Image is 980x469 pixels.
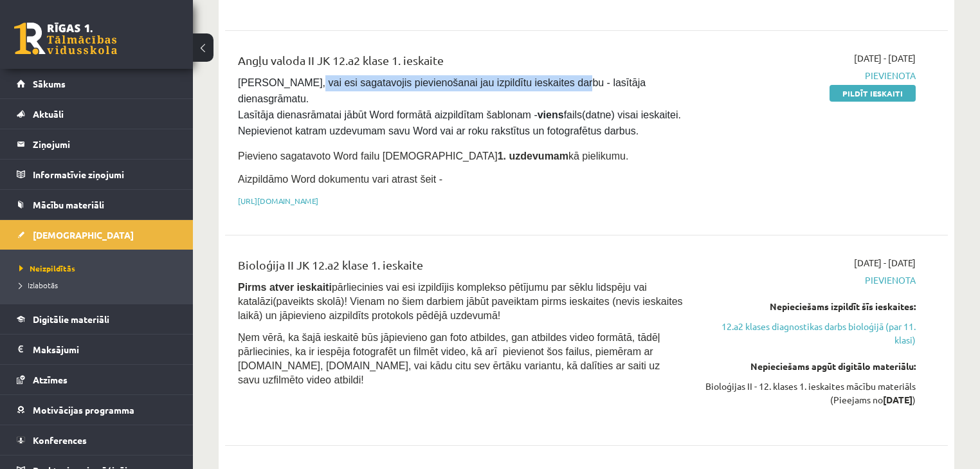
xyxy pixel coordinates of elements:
a: Mācību materiāli [17,190,177,219]
a: Maksājumi [17,335,177,364]
span: Pievienota [703,273,916,287]
span: Atzīmes [33,374,68,385]
span: Sākums [33,78,66,89]
div: Bioloģijas II - 12. klases 1. ieskaites mācību materiāls (Pieejams no ) [703,380,916,407]
strong: viens [538,109,564,120]
strong: Pirms atver ieskaiti [238,282,332,293]
span: Aizpildāmo Word dokumentu vari atrast šeit - [238,174,442,185]
span: [DEMOGRAPHIC_DATA] [33,229,134,241]
span: Aktuāli [33,108,64,120]
span: Motivācijas programma [33,404,134,416]
span: [DATE] - [DATE] [854,256,916,270]
span: pārliecinies vai esi izpildījis komplekso pētījumu par sēklu lidspēju vai katalāzi(paveikts skolā... [238,282,683,321]
legend: Ziņojumi [33,129,177,159]
a: Sākums [17,69,177,98]
span: Izlabotās [19,280,58,290]
a: Rīgas 1. Tālmācības vidusskola [14,23,117,55]
a: Ziņojumi [17,129,177,159]
div: Bioloģija II JK 12.a2 klase 1. ieskaite [238,256,684,280]
strong: [DATE] [883,394,912,405]
span: Digitālie materiāli [33,313,109,325]
a: Konferences [17,425,177,455]
div: Nepieciešams izpildīt šīs ieskaites: [703,300,916,313]
a: Izlabotās [19,279,180,291]
a: 12.a2 klases diagnostikas darbs bioloģijā (par 11. klasi) [703,320,916,347]
legend: Informatīvie ziņojumi [33,160,177,189]
a: [URL][DOMAIN_NAME] [238,196,318,206]
span: Pievieno sagatavoto Word failu [DEMOGRAPHIC_DATA] kā pielikumu. [238,151,628,161]
a: Atzīmes [17,365,177,394]
span: Ņem vērā, ka šajā ieskaitē būs jāpievieno gan foto atbildes, gan atbildes video formātā, tādēļ pā... [238,332,660,385]
div: Nepieciešams apgūt digitālo materiālu: [703,360,916,373]
div: Angļu valoda II JK 12.a2 klase 1. ieskaite [238,51,684,75]
a: Neizpildītās [19,262,180,274]
a: [DEMOGRAPHIC_DATA] [17,220,177,250]
span: Pievienota [703,69,916,82]
a: Aktuāli [17,99,177,129]
a: Informatīvie ziņojumi [17,160,177,189]
a: Pildīt ieskaiti [830,85,916,102]
legend: Maksājumi [33,335,177,364]
span: Neizpildītās [19,263,75,273]
span: [DATE] - [DATE] [854,51,916,65]
span: Mācību materiāli [33,199,104,210]
a: Digitālie materiāli [17,304,177,334]
span: Konferences [33,434,87,446]
span: [PERSON_NAME], vai esi sagatavojis pievienošanai jau izpildītu ieskaites darbu - lasītāja dienasg... [238,77,684,136]
a: Motivācijas programma [17,395,177,425]
strong: 1. uzdevumam [498,151,568,161]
